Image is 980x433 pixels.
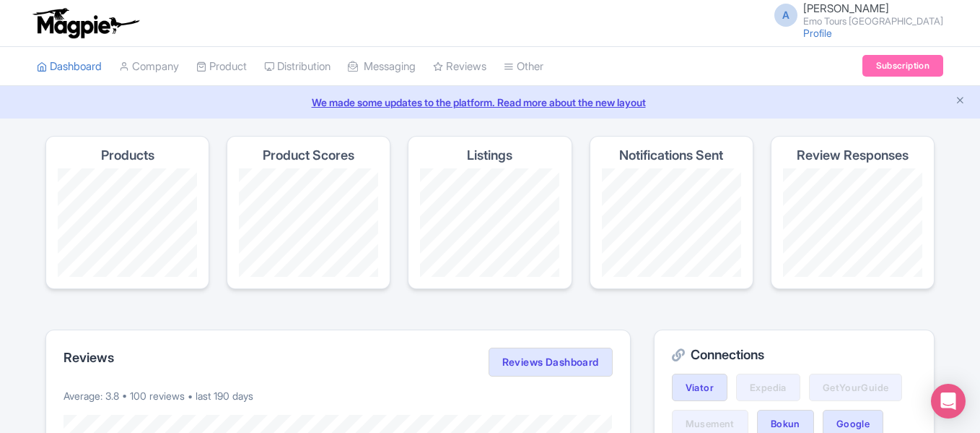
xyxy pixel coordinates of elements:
[9,95,971,110] a: We made some updates to the platform. Read more about the new layout
[803,27,832,39] a: Profile
[30,7,141,39] img: logo-ab69f6fb50320c5b225c76a69d11143b.png
[37,47,102,87] a: Dashboard
[955,93,966,110] button: Close announcement
[101,148,154,163] h4: Products
[862,55,943,77] a: Subscription
[504,47,543,87] a: Other
[803,1,889,15] span: [PERSON_NAME]
[803,17,943,26] small: Emo Tours [GEOGRAPHIC_DATA]
[264,47,331,87] a: Distribution
[64,351,114,365] h2: Reviews
[467,148,512,163] h4: Listings
[433,47,486,87] a: Reviews
[348,47,416,87] a: Messaging
[809,374,903,401] a: GetYourGuide
[774,4,797,27] span: A
[196,47,247,87] a: Product
[119,47,179,87] a: Company
[766,3,943,26] a: A [PERSON_NAME] Emo Tours [GEOGRAPHIC_DATA]
[619,148,723,163] h4: Notifications Sent
[489,348,613,377] a: Reviews Dashboard
[736,374,800,401] a: Expedia
[64,388,613,403] p: Average: 3.8 • 100 reviews • last 190 days
[931,384,966,419] div: Open Intercom Messenger
[797,148,909,163] h4: Review Responses
[263,148,354,163] h4: Product Scores
[672,374,727,401] a: Viator
[672,348,916,362] h2: Connections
